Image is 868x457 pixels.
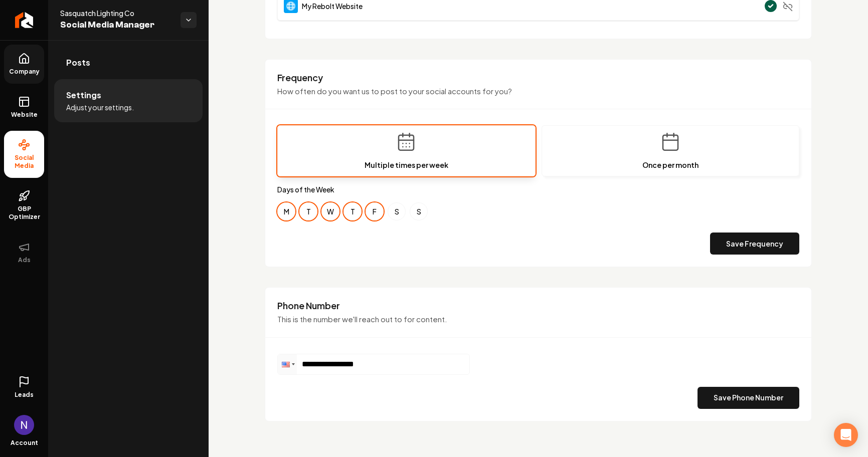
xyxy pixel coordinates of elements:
[15,12,34,28] img: Rebolt Logo
[4,45,44,84] a: Company
[277,314,799,325] p: This is the number we'll reach out to for content.
[66,102,134,112] span: Adjust your settings.
[4,88,44,127] a: Website
[4,182,44,229] a: GBP Optimizer
[698,387,799,409] button: Save Phone Number
[388,202,406,220] button: Saturday
[66,57,90,69] span: Posts
[278,354,297,374] div: United States: + 1
[4,368,44,407] a: Leads
[302,1,363,11] span: My Rebolt Website
[11,439,38,447] span: Account
[4,233,44,272] button: Ads
[542,125,800,176] button: Once per month
[14,411,34,435] button: Open user button
[277,86,799,97] p: How often do you want us to post to your social accounts for you?
[277,202,295,220] button: Monday
[14,256,35,264] span: Ads
[410,202,428,220] button: Sunday
[277,72,799,84] h3: Frequency
[60,8,172,18] span: Sasquatch Lighting Co
[7,111,42,119] span: Website
[710,233,799,255] button: Save Frequency
[277,300,799,312] h3: Phone Number
[321,202,339,220] button: Wednesday
[343,202,362,220] button: Thursday
[60,18,172,32] span: Social Media Manager
[5,68,44,76] span: Company
[4,154,44,170] span: Social Media
[834,423,858,447] div: Open Intercom Messenger
[54,47,203,79] a: Posts
[277,125,536,176] button: Multiple times per week
[366,202,384,220] button: Friday
[4,205,44,221] span: GBP Optimizer
[14,415,34,435] img: Nick Richards
[66,89,101,101] span: Settings
[299,202,317,220] button: Tuesday
[277,184,799,194] label: Days of the Week
[15,391,34,399] span: Leads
